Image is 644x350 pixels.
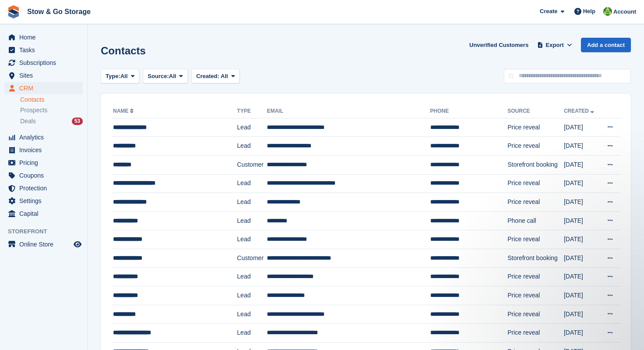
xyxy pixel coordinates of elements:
span: Settings [19,195,72,207]
th: Phone [430,104,508,118]
a: menu [4,195,83,207]
td: Lead [237,193,267,212]
td: [DATE] [564,305,600,324]
td: Price reveal [508,268,564,286]
a: Prospects [20,106,83,115]
td: Lead [237,118,267,137]
td: Price reveal [508,174,564,193]
td: [DATE] [564,324,600,343]
a: Name [113,108,135,114]
div: 53 [72,118,83,125]
td: [DATE] [564,268,600,286]
span: Online Store [19,238,72,250]
span: Export [546,41,564,50]
span: Home [19,31,72,43]
td: Lead [237,305,267,324]
button: Export [535,38,574,52]
a: menu [4,157,83,169]
span: Created: [196,73,219,79]
a: Unverified Customers [466,38,532,52]
td: Price reveal [508,193,564,212]
td: Lead [237,137,267,156]
td: [DATE] [564,174,600,193]
a: Contacts [20,96,83,104]
td: Price reveal [508,230,564,249]
span: Deals [20,117,36,125]
td: Price reveal [508,305,564,324]
span: Analytics [19,131,72,143]
a: menu [4,182,83,194]
span: Protection [19,182,72,194]
td: [DATE] [564,230,600,249]
td: Lead [237,174,267,193]
span: All [169,72,177,81]
td: Lead [237,211,267,230]
a: menu [4,207,83,220]
span: Prospects [20,106,47,114]
td: Storefront booking [508,155,564,174]
span: All [221,73,228,79]
td: Price reveal [508,286,564,305]
span: Subscriptions [19,57,72,69]
span: Invoices [19,144,72,156]
span: Type: [106,72,120,81]
button: Created: All [191,69,240,83]
h1: Contacts [101,45,146,57]
td: Storefront booking [508,249,564,268]
span: Pricing [19,157,72,169]
a: Preview store [72,239,83,250]
a: Created [564,108,596,114]
button: Type: All [101,69,139,83]
th: Type [237,104,267,118]
a: Add a contact [581,38,631,52]
a: Deals 53 [20,117,83,126]
td: [DATE] [564,155,600,174]
th: Email [267,104,430,118]
a: menu [4,144,83,156]
td: Price reveal [508,324,564,343]
button: Source: All [143,69,188,83]
td: Lead [237,268,267,286]
span: Source: [148,72,169,81]
span: Coupons [19,169,72,182]
span: Account [613,7,636,16]
td: [DATE] [564,137,600,156]
span: Storefront [8,227,87,236]
td: Price reveal [508,118,564,137]
span: All [120,72,128,81]
a: menu [4,69,83,82]
td: [DATE] [564,193,600,212]
td: Phone call [508,211,564,230]
span: Tasks [19,44,72,56]
a: menu [4,238,83,250]
span: Sites [19,69,72,82]
span: Capital [19,207,72,220]
td: Lead [237,230,267,249]
a: menu [4,169,83,182]
img: stora-icon-8386f47178a22dfd0bd8f6a31ec36ba5ce8667c1dd55bd0f319d3a0aa187defe.svg [7,5,20,18]
span: CRM [19,82,72,94]
td: Price reveal [508,137,564,156]
td: Lead [237,286,267,305]
td: [DATE] [564,211,600,230]
td: [DATE] [564,286,600,305]
a: menu [4,57,83,69]
a: menu [4,82,83,94]
td: [DATE] [564,249,600,268]
span: Help [583,7,595,16]
a: menu [4,31,83,43]
td: Lead [237,324,267,343]
td: Customer [237,155,267,174]
span: Create [540,7,557,16]
a: Stow & Go Storage [24,4,94,19]
a: menu [4,131,83,143]
td: Customer [237,249,267,268]
img: Alex Taylor [603,7,612,16]
td: [DATE] [564,118,600,137]
th: Source [508,104,564,118]
a: menu [4,44,83,56]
